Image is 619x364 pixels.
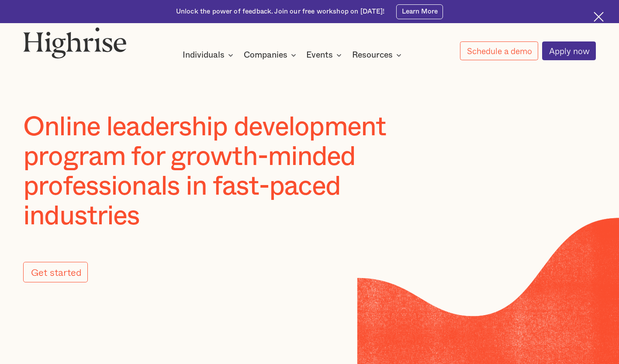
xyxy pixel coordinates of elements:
div: Companies [244,50,287,60]
div: Individuals [183,50,236,60]
div: Unlock the power of feedback. Join our free workshop on [DATE]! [176,7,385,16]
a: Schedule a demo [460,41,538,60]
a: Apply now [542,41,596,61]
img: Cross icon [594,12,604,22]
h1: Online leadership development program for growth-minded professionals in fast-paced industries [23,112,441,231]
div: Events [306,50,333,60]
div: Resources [352,50,393,60]
div: Resources [352,50,404,60]
div: Companies [244,50,299,60]
div: Individuals [183,50,225,60]
a: Get started [23,262,88,282]
a: Learn More [396,4,443,19]
img: Highrise logo [23,27,127,58]
div: Events [306,50,344,60]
